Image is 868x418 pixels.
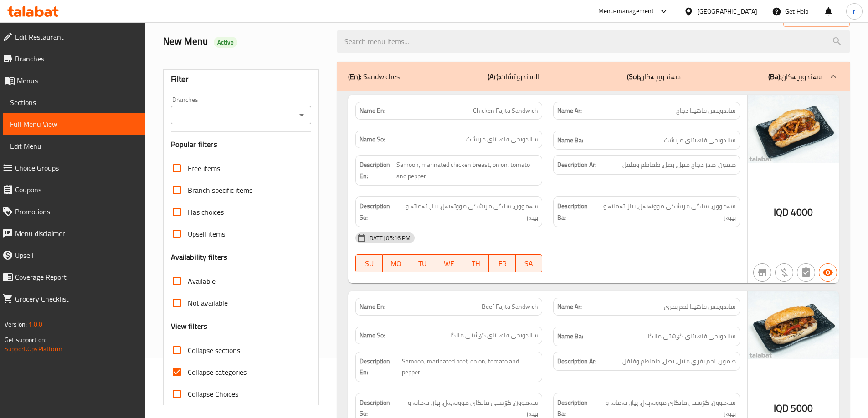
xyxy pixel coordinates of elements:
[775,263,793,282] button: Purchased item
[163,35,327,48] h2: New Menu
[360,201,397,223] strong: Description So:
[360,356,400,378] strong: Description En:
[188,206,224,217] span: Has choices
[627,71,681,82] p: سەندویچەکان
[482,302,538,312] span: Beef Fajita Sandwich
[15,250,138,261] span: Upsell
[360,106,385,116] strong: Name En:
[28,318,42,330] span: 1.0.0
[791,399,813,417] span: 5000
[516,254,542,272] button: SA
[473,106,538,116] span: Chicken Fajita Sandwich
[15,53,138,64] span: Branches
[413,257,432,270] span: TU
[697,6,757,16] div: [GEOGRAPHIC_DATA]
[348,71,400,82] p: Sandwiches
[791,13,842,24] span: Export Menu
[188,276,216,287] span: Available
[853,6,855,16] span: r
[188,367,247,378] span: Collapse categories
[188,228,225,239] span: Upsell items
[557,135,583,146] strong: Name Ba:
[5,318,27,330] span: Version:
[627,70,640,83] b: (So):
[171,321,208,332] h3: View filters
[557,356,596,367] strong: Description Ar:
[15,272,138,282] span: Coverage Report
[493,257,512,270] span: FR
[3,113,145,135] a: Full Menu View
[386,257,406,270] span: MO
[10,97,138,108] span: Sections
[557,159,596,171] strong: Description Ar:
[466,135,538,144] span: ساندویچی فاهیتای مریشک
[360,331,385,340] strong: Name So:
[676,106,736,116] span: ساندويتش فاهيتا دجاج
[3,91,145,113] a: Sections
[450,331,538,340] span: ساندویچی فاهیتای گۆشتی مانگا
[774,399,789,417] span: IQD
[214,37,237,48] div: Active
[748,95,839,163] img: Fit_Bowl_Chicken_Fajita_S638930350561943995.jpg
[15,31,138,42] span: Edit Restaurant
[188,388,238,399] span: Collapse Choices
[768,70,781,83] b: (Ba):
[664,302,736,312] span: ساندويتش فاهيتا لحم بقري
[489,254,515,272] button: FR
[3,135,145,157] a: Edit Menu
[17,75,138,86] span: Menus
[5,343,62,355] a: Support.OpsPlatform
[557,331,583,342] strong: Name Ba:
[768,71,822,82] p: سەندویچەکان
[360,302,385,312] strong: Name En:
[436,254,462,272] button: WE
[171,70,312,89] div: Filter
[15,228,138,239] span: Menu disclaimer
[360,135,385,144] strong: Name So:
[819,263,837,282] button: Available
[188,185,252,196] span: Branch specific items
[171,252,228,262] h3: Availability filters
[557,201,596,223] strong: Description Ba:
[355,254,382,272] button: SU
[383,254,409,272] button: MO
[15,184,138,195] span: Coupons
[488,71,539,82] p: السندويتشات
[171,139,312,150] h3: Popular filters
[557,106,582,116] strong: Name Ar:
[466,257,485,270] span: TH
[188,345,240,356] span: Collapse sections
[295,109,308,121] button: Open
[15,206,138,217] span: Promotions
[622,356,736,367] span: صمون، لحم بقري متبل، بصل، طماطم وفلفل
[797,263,815,282] button: Not has choices
[5,334,46,346] span: Get support on:
[188,163,220,174] span: Free items
[10,141,138,151] span: Edit Menu
[188,297,228,308] span: Not available
[15,293,138,304] span: Grocery Checklist
[396,159,538,181] span: Samoon, marinated chicken breast, onion, tomato and pepper
[622,159,736,171] span: صمون، صدر دجاج متبل، بصل، طماطم وفلفل
[648,331,736,342] span: ساندویچی فاهیتای گۆشتی مانگا
[519,257,539,270] span: SA
[409,254,436,272] button: TU
[440,257,459,270] span: WE
[400,201,538,223] span: سەموون، سنگی مریشکی مووتەپەل، پیاز، تەماتە و بیبەر
[348,70,361,83] b: (En):
[791,203,813,221] span: 4000
[10,119,138,130] span: Full Menu View
[337,30,850,53] input: search
[753,263,771,282] button: Not branch specific item
[15,162,138,173] span: Choice Groups
[488,70,500,83] b: (Ar):
[214,38,237,47] span: Active
[748,291,839,359] img: Fit_Bowl_Beef_Fajita_sand638930350705766159.jpg
[360,159,395,181] strong: Description En:
[364,234,414,242] span: [DATE] 05:16 PM
[462,254,489,272] button: TH
[557,302,582,312] strong: Name Ar:
[664,135,736,146] span: ساندویچی فاهیتای مریشک
[402,356,538,378] span: Samoon, marinated beef, onion, tomato and pepper
[597,201,736,223] span: سەموون، سنگی مریشکی مووتەپەل، پیاز، تەماتە و بیبەر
